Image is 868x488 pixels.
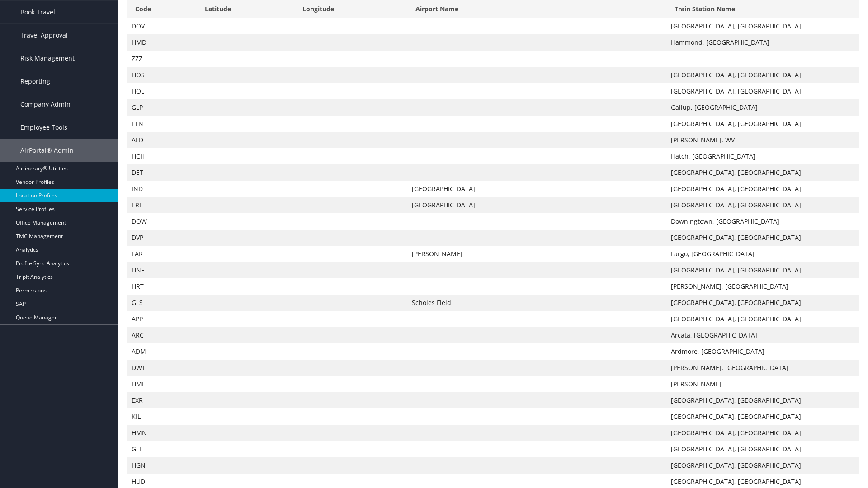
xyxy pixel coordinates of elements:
[666,246,859,262] td: Fargo, [GEOGRAPHIC_DATA]
[197,0,295,18] th: Latitude: activate to sort column descending
[127,262,197,278] td: HNF
[666,457,859,474] td: [GEOGRAPHIC_DATA], [GEOGRAPHIC_DATA]
[666,18,859,34] td: [GEOGRAPHIC_DATA], [GEOGRAPHIC_DATA]
[127,408,197,425] td: KIL
[666,376,859,392] td: [PERSON_NAME]
[127,67,197,83] td: HOS
[666,132,859,148] td: [PERSON_NAME], WV
[666,164,859,181] td: [GEOGRAPHIC_DATA], [GEOGRAPHIC_DATA]
[666,295,859,311] td: [GEOGRAPHIC_DATA], [GEOGRAPHIC_DATA]
[127,116,197,132] td: FTN
[666,408,859,425] td: [GEOGRAPHIC_DATA], [GEOGRAPHIC_DATA]
[20,139,74,162] span: AirPortal® Admin
[407,181,666,197] td: [GEOGRAPHIC_DATA]
[127,213,197,230] td: DOW
[666,262,859,278] td: [GEOGRAPHIC_DATA], [GEOGRAPHIC_DATA]
[127,295,197,311] td: GLS
[127,311,197,327] td: APP
[666,360,859,376] td: [PERSON_NAME], [GEOGRAPHIC_DATA]
[127,441,197,457] td: GLE
[20,47,75,70] span: Risk Management
[127,51,197,67] td: ZZZ
[407,295,666,311] td: Scholes Field
[666,425,859,441] td: [GEOGRAPHIC_DATA], [GEOGRAPHIC_DATA]
[20,70,50,93] span: Reporting
[127,0,197,18] th: Code: activate to sort column ascending
[666,230,859,246] td: [GEOGRAPHIC_DATA], [GEOGRAPHIC_DATA]
[666,34,859,51] td: Hammond, [GEOGRAPHIC_DATA]
[20,1,55,23] span: Book Travel
[407,0,666,18] th: Airport Name: activate to sort column ascending
[20,24,68,47] span: Travel Approval
[666,148,859,164] td: Hatch, [GEOGRAPHIC_DATA]
[127,99,197,116] td: GLP
[666,67,859,83] td: [GEOGRAPHIC_DATA], [GEOGRAPHIC_DATA]
[127,181,197,197] td: IND
[127,343,197,360] td: ADM
[127,392,197,408] td: EXR
[127,246,197,262] td: FAR
[127,34,197,51] td: HMD
[666,311,859,327] td: [GEOGRAPHIC_DATA], [GEOGRAPHIC_DATA]
[666,116,859,132] td: [GEOGRAPHIC_DATA], [GEOGRAPHIC_DATA]
[407,197,666,213] td: [GEOGRAPHIC_DATA]
[666,83,859,99] td: [GEOGRAPHIC_DATA], [GEOGRAPHIC_DATA]
[127,132,197,148] td: ALD
[666,441,859,457] td: [GEOGRAPHIC_DATA], [GEOGRAPHIC_DATA]
[666,327,859,343] td: Arcata, [GEOGRAPHIC_DATA]
[127,230,197,246] td: DVP
[127,457,197,474] td: HGN
[127,18,197,34] td: DOV
[127,425,197,441] td: HMN
[127,360,197,376] td: DWT
[407,246,666,262] td: [PERSON_NAME]
[666,392,859,408] td: [GEOGRAPHIC_DATA], [GEOGRAPHIC_DATA]
[666,278,859,295] td: [PERSON_NAME], [GEOGRAPHIC_DATA]
[666,99,859,116] td: Gallup, [GEOGRAPHIC_DATA]
[127,278,197,295] td: HRT
[127,327,197,343] td: ARC
[666,197,859,213] td: [GEOGRAPHIC_DATA], [GEOGRAPHIC_DATA]
[666,213,859,230] td: Downingtown, [GEOGRAPHIC_DATA]
[20,93,71,116] span: Company Admin
[127,197,197,213] td: ERI
[20,116,67,139] span: Employee Tools
[666,343,859,360] td: Ardmore, [GEOGRAPHIC_DATA]
[127,148,197,164] td: HCH
[294,0,407,18] th: Longitude: activate to sort column ascending
[127,376,197,392] td: HMI
[666,181,859,197] td: [GEOGRAPHIC_DATA], [GEOGRAPHIC_DATA]
[666,0,859,18] th: Train Station Name: activate to sort column ascending
[127,164,197,181] td: DET
[127,83,197,99] td: HOL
